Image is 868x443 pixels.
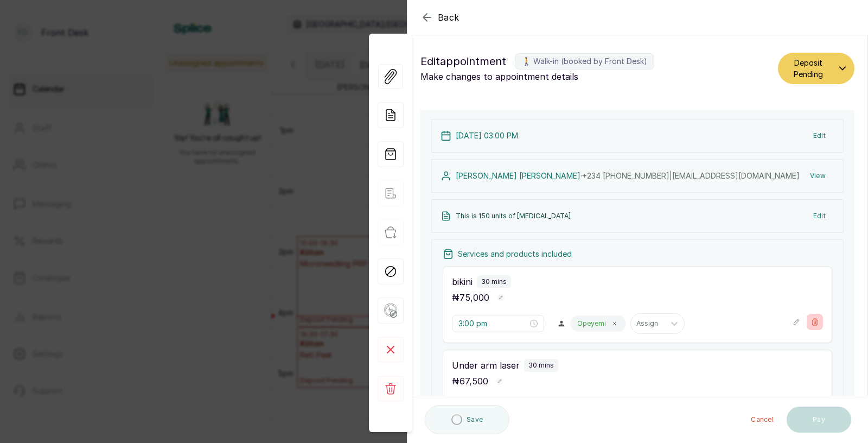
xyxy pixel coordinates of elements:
[452,275,473,288] p: bikini
[787,407,851,433] button: Pay
[456,130,518,141] p: [DATE] 03:00 PM
[420,53,506,70] span: Edit appointment
[452,375,488,388] p: ₦
[481,277,507,286] p: 30 mins
[420,11,459,24] button: Back
[459,292,489,303] span: 75,000
[458,318,528,330] input: Select time
[787,57,831,80] span: Deposit Pending
[456,212,571,220] p: This is 150 units of [MEDICAL_DATA]
[452,359,520,372] p: Under arm laser
[458,249,572,260] p: Services and products included
[459,376,488,387] span: 67,500
[742,407,782,433] button: Cancel
[456,170,800,181] p: [PERSON_NAME] [PERSON_NAME] ·
[528,361,554,370] p: 30 mins
[452,291,489,304] p: ₦
[805,126,834,145] button: Edit
[805,206,834,226] button: Edit
[801,166,834,186] button: View
[577,319,606,328] p: Opeyemi
[438,11,459,24] span: Back
[515,53,654,69] label: 🚶 Walk-in (booked by Front Desk)
[778,53,854,84] button: Deposit Pending
[420,70,774,83] p: Make changes to appointment details
[582,171,800,180] span: +234 ‪ [PHONE_NUMBER]‬ | [EMAIL_ADDRESS][DOMAIN_NAME]
[425,405,509,434] button: Save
